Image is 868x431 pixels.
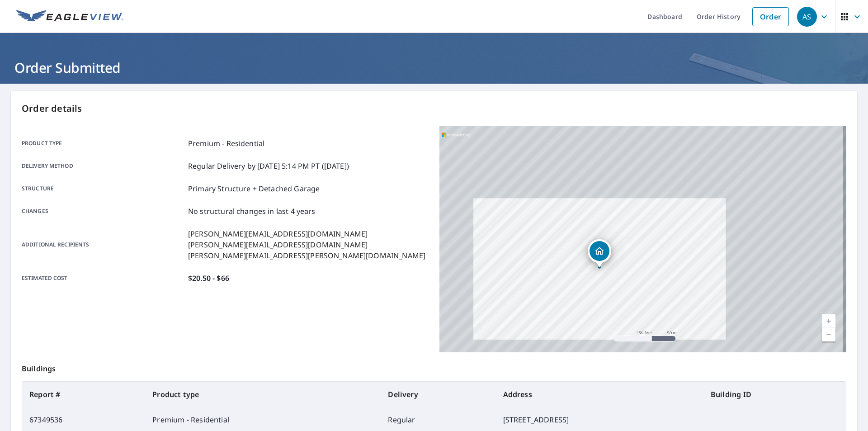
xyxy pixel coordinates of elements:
[822,314,835,328] a: Current Level 16.321928094887365, Zoom In
[22,102,846,115] p: Order details
[188,161,349,171] p: Regular Delivery by [DATE] 5:14 PM PT ([DATE])
[496,382,703,407] th: Address
[588,239,611,267] div: Dropped pin, building 1, Residential property, 1904 Cherokee St Saint Louis, MO 63118
[11,58,857,77] h1: Order Submitted
[188,239,425,250] p: [PERSON_NAME][EMAIL_ADDRESS][DOMAIN_NAME]
[381,382,495,407] th: Delivery
[188,273,229,284] p: $20.50 - $66
[822,328,835,341] a: Current Level 16.321928094887365, Zoom Out
[22,161,184,171] p: Delivery method
[22,138,184,149] p: Product type
[188,138,264,149] p: Premium - Residential
[145,382,381,407] th: Product type
[703,382,846,407] th: Building ID
[22,228,184,261] p: Additional recipients
[16,10,123,24] img: EV Logo
[22,273,184,284] p: Estimated cost
[188,183,320,194] p: Primary Structure + Detached Garage
[752,7,789,26] a: Order
[188,250,425,261] p: [PERSON_NAME][EMAIL_ADDRESS][PERSON_NAME][DOMAIN_NAME]
[797,7,817,27] div: AS
[22,382,145,407] th: Report #
[22,183,184,194] p: Structure
[22,206,184,217] p: Changes
[22,352,846,381] p: Buildings
[188,228,425,239] p: [PERSON_NAME][EMAIL_ADDRESS][DOMAIN_NAME]
[188,206,316,217] p: No structural changes in last 4 years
